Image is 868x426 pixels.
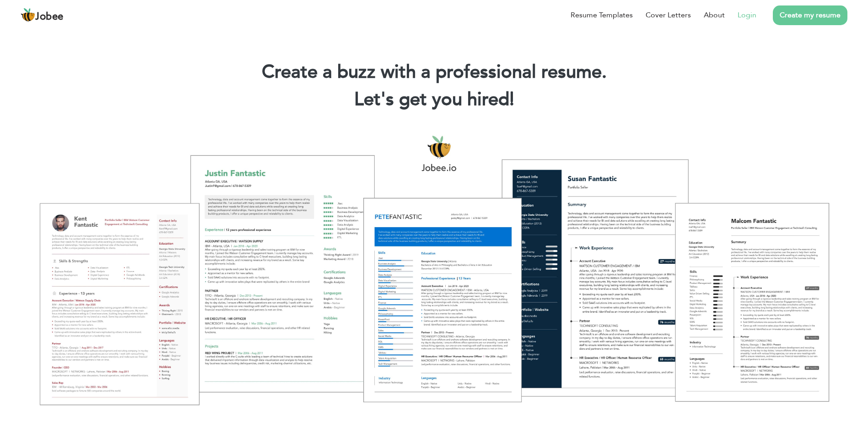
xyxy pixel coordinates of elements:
h2: Let's [14,88,854,112]
a: Jobee [21,8,64,22]
span: | [510,87,514,112]
img: jobee.io [21,8,35,22]
a: Cover Letters [646,10,691,21]
a: Login [738,10,756,21]
a: About [704,10,725,21]
a: Create my resume [773,5,847,25]
a: Resume Templates [571,10,633,21]
span: get you hired! [399,87,514,112]
h1: Create a buzz with a professional resume. [14,60,854,84]
span: Jobee [35,12,64,22]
